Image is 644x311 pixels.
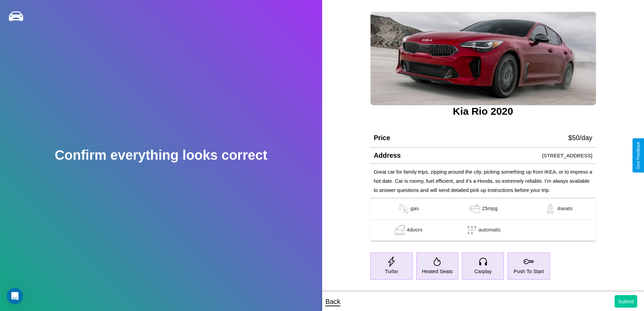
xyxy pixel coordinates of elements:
h2: Confirm everything looks correct [55,148,267,163]
button: Submit [615,295,637,308]
p: Carplay [474,267,492,276]
img: gas [468,204,482,214]
p: 4 doors [407,225,423,235]
p: gas [410,204,419,214]
p: 25 mpg [482,204,498,214]
img: gas [393,225,407,235]
iframe: Intercom live chat [7,288,23,304]
div: Give Feedback [636,142,641,169]
p: Turbo [385,267,398,276]
p: Back [326,295,340,308]
p: Great car for family trips, zipping around the city, picking something up from IKEA, or to impres... [374,167,592,195]
img: gas [397,204,410,214]
p: 4 seats [557,204,572,214]
p: [STREET_ADDRESS] [542,151,592,160]
h3: Kia Rio 2020 [370,106,596,117]
h4: Price [374,134,390,142]
h4: Address [374,152,401,159]
p: automatic [479,225,501,235]
p: Heated Seats [422,267,453,276]
p: Push To Start [514,267,544,276]
p: $ 50 /day [568,132,592,144]
img: gas [544,204,557,214]
table: simple table [370,198,596,241]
